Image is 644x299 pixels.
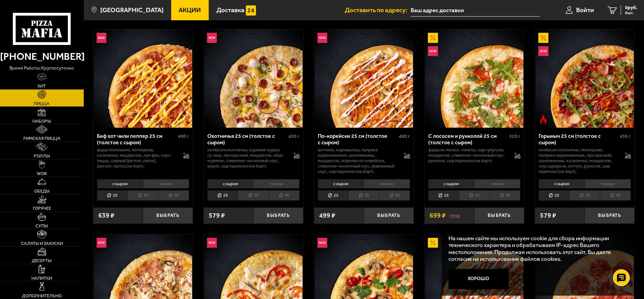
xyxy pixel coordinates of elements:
[207,33,217,43] img: Новинка
[207,133,287,146] div: Охотничья 25 см (толстое с сыром)
[253,207,303,224] button: Выбрать
[34,154,50,158] span: Роллы
[97,147,177,169] p: фарш болоньезе, пепперони, халапеньо, моцарелла, лук фри, соус-пицца, сырный [PERSON_NAME], [PERS...
[399,133,410,139] span: 480 г
[158,190,189,201] li: 40
[238,190,268,201] li: 30
[428,147,508,164] p: фарш из лосося, томаты, сыр сулугуни, моцарелла, сливочно-чесночный соус, руккола, сыр пармезан (...
[364,179,410,189] li: тонкое
[538,115,548,125] img: Острое блюдо
[93,29,193,128] a: НовинкаБиф хот чили пеппер 25 см (толстое с сыром)
[32,258,52,263] span: Десерты
[253,179,300,189] li: тонкое
[317,238,328,248] img: Новинка
[100,7,163,13] span: [GEOGRAPHIC_DATA]
[216,7,244,13] span: Доставка
[98,212,114,219] span: 639 ₽
[474,179,520,189] li: тонкое
[207,190,238,201] li: 25
[317,33,328,43] img: Новинка
[94,29,192,128] img: Биф хот чили пеппер 25 см (толстое с сыром)
[37,171,47,176] span: WOK
[246,5,256,16] img: 15daf4d41897b9f0e9f617042186c801.svg
[428,190,459,201] li: 25
[23,136,60,141] span: Римская пицца
[474,207,524,224] button: Выбрать
[539,190,569,201] li: 25
[576,7,594,13] span: Войти
[318,190,349,201] li: 25
[22,294,62,298] span: Дополнительно
[411,4,539,17] input: Ваш адрес доставки
[509,133,520,139] span: 520 г
[314,29,414,128] a: НовинкаПо-корейски 25 см (толстое с сыром)
[428,133,508,146] div: С лососем и рукколой 25 см (толстое с сыром)
[625,11,637,15] span: 0 шт.
[207,238,217,248] img: Новинка
[539,133,618,146] div: Горыныч 25 см (толстое с сыром)
[345,7,411,13] span: Доставить по адресу:
[319,212,335,219] span: 499 ₽
[348,190,379,201] li: 30
[449,212,460,219] s: 799 ₽
[97,190,128,201] li: 25
[209,212,225,219] span: 579 ₽
[540,212,556,219] span: 579 ₽
[31,276,52,280] span: Напитки
[318,179,364,189] li: с сыром
[539,147,618,174] p: колбаски Охотничьи, пепперони, паприка маринованная, лук красный, шампиньоны, халапеньо, моцарелл...
[97,238,107,248] img: Новинка
[318,147,397,174] p: ветчина, корнишоны, паприка маринованная, шампиньоны, моцарелла, морковь по-корейски, сливочно-че...
[178,133,189,139] span: 480 г
[364,207,414,224] button: Выбрать
[539,179,585,189] li: с сыром
[179,7,201,13] span: Акции
[32,119,51,123] span: Наборы
[34,189,50,193] span: Обеды
[428,33,438,43] img: Акционный
[97,179,143,189] li: с сыром
[143,179,189,189] li: тонкое
[428,46,438,56] img: Новинка
[35,224,48,228] span: Супы
[288,133,300,139] span: 430 г
[34,101,50,106] span: Пицца
[318,133,397,146] div: По-корейски 25 см (толстое с сыром)
[97,133,176,146] div: Биф хот чили пеппер 25 см (толстое с сыром)
[448,235,624,263] p: На нашем сайте мы используем cookie для сбора информации технического характера и обрабатываем IP...
[204,29,303,128] a: НовинкаОхотничья 25 см (толстое с сыром)
[536,29,634,128] img: Горыныч 25 см (толстое с сыром)
[21,241,63,246] span: Салаты и закуски
[204,29,303,128] img: Охотничья 25 см (толстое с сыром)
[207,179,253,189] li: с сыром
[535,29,635,128] a: АкционныйНовинкаОстрое блюдоГорыныч 25 см (толстое с сыром)
[268,190,300,201] li: 40
[430,212,446,219] span: 699 ₽
[489,190,520,201] li: 40
[379,190,410,201] li: 40
[424,29,524,128] a: АкционныйНовинкаС лососем и рукколой 25 см (толстое с сыром)
[97,33,107,43] img: Новинка
[585,179,631,189] li: тонкое
[600,190,631,201] li: 40
[448,269,509,289] button: Хорошо
[37,84,46,88] span: Хит
[428,238,438,248] img: Акционный
[538,46,548,56] img: Новинка
[625,5,637,10] span: 0 руб.
[143,207,193,224] button: Выбрать
[459,190,490,201] li: 30
[127,190,158,201] li: 30
[569,190,600,201] li: 30
[315,29,413,128] img: По-корейски 25 см (толстое с сыром)
[425,29,523,128] img: С лососем и рукколой 25 см (толстое с сыром)
[33,206,51,210] span: Горячее
[428,179,474,189] li: с сыром
[620,133,631,139] span: 430 г
[538,33,548,43] img: Акционный
[585,207,635,224] button: Выбрать
[207,147,287,169] p: колбаски охотничьи, куриная грудка су-вид, лук красный, моцарелла, яйцо куриное, сливочно-чесночн...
